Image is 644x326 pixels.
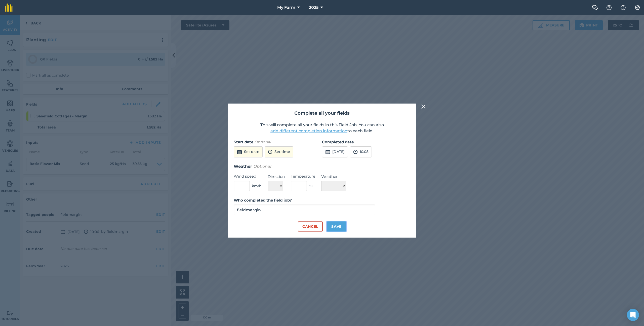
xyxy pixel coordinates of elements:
[268,149,272,155] img: svg+xml;base64,PD94bWwgdmVyc2lvbj0iMS4wIiBlbmNvZGluZz0idXRmLTgiPz4KPCEtLSBHZW5lcmF0b3I6IEFkb2JlIE...
[621,5,626,11] img: svg+xml;base64,PHN2ZyB4bWxucz0iaHR0cDovL3d3dy53My5vcmcvMjAwMC9zdmciIHdpZHRoPSIxNyIgaGVpZ2h0PSIxNy...
[234,198,292,203] strong: Who completed the field job?
[270,128,347,134] button: add different completion information
[268,174,285,180] label: Direction
[234,140,253,144] strong: Start date
[254,140,271,144] em: Optional
[322,146,348,157] button: [DATE]
[234,146,263,157] button: Set date
[309,5,318,11] span: 2025
[298,221,323,232] button: Cancel
[634,5,640,10] img: A cog icon
[309,183,313,189] span: ° C
[350,146,372,157] button: 10:08
[592,5,598,10] img: Two speech bubbles overlapping with the left bubble in the forefront
[277,5,295,11] span: My Farm
[291,173,315,179] label: Temperature
[5,4,13,12] img: fieldmargin Logo
[321,174,346,180] label: Weather
[234,110,410,117] h2: Complete all your fields
[606,5,612,10] img: A question mark icon
[234,173,262,179] label: Wind speed
[253,164,271,169] em: Optional
[265,146,293,157] button: Set time
[237,149,242,155] img: svg+xml;base64,PD94bWwgdmVyc2lvbj0iMS4wIiBlbmNvZGluZz0idXRmLTgiPz4KPCEtLSBHZW5lcmF0b3I6IEFkb2JlIE...
[421,104,426,110] img: svg+xml;base64,PHN2ZyB4bWxucz0iaHR0cDovL3d3dy53My5vcmcvMjAwMC9zdmciIHdpZHRoPSIyMiIgaGVpZ2h0PSIzMC...
[353,149,358,155] img: svg+xml;base64,PD94bWwgdmVyc2lvbj0iMS4wIiBlbmNvZGluZz0idXRmLTgiPz4KPCEtLSBHZW5lcmF0b3I6IEFkb2JlIE...
[322,140,354,144] strong: Completed date
[325,149,330,155] img: svg+xml;base64,PD94bWwgdmVyc2lvbj0iMS4wIiBlbmNvZGluZz0idXRmLTgiPz4KPCEtLSBHZW5lcmF0b3I6IEFkb2JlIE...
[234,163,410,170] h3: Weather
[252,183,262,189] span: km/h
[327,221,346,232] button: Save
[627,309,639,321] div: Open Intercom Messenger
[234,122,410,134] p: This will complete all your fields in this Field Job. You can also to each field.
